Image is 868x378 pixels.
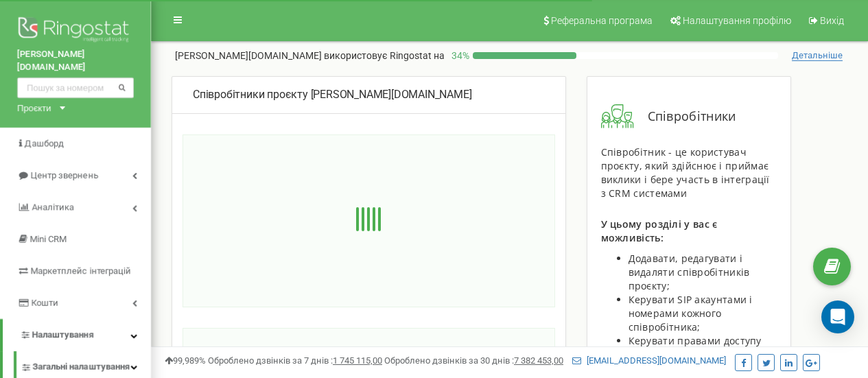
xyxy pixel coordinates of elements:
[208,355,382,366] span: Оброблено дзвінків за 7 днів :
[445,49,473,62] p: 34 %
[683,15,791,26] span: Налаштування профілю
[193,88,308,101] span: Співробітники проєкту
[30,170,98,180] span: Центр звернень
[30,265,131,276] span: Маркетплейс інтеграцій
[551,15,653,26] span: Реферальна програма
[601,145,770,200] span: Співробітник - це користувач проєкту, який здійснює і приймає виклики і бере участь в інтеграції ...
[601,217,718,244] span: У цьому розділі у вас є можливість:
[25,138,64,148] span: Дашборд
[32,361,130,374] span: Загальні налаштування
[324,50,445,61] span: використовує Ringostat на
[3,319,151,351] a: Налаштування
[32,202,74,212] span: Аналiтика
[820,15,844,26] span: Вихід
[30,234,67,244] span: Mini CRM
[514,355,563,366] u: 7 382 453,00
[175,49,445,62] p: [PERSON_NAME][DOMAIN_NAME]
[17,48,134,73] a: [PERSON_NAME][DOMAIN_NAME]
[333,355,382,366] u: 1 745 115,00
[17,102,51,115] div: Проєкти
[634,108,736,126] span: Співробітники
[31,298,58,308] span: Кошти
[165,355,206,366] span: 99,989%
[193,87,545,103] div: [PERSON_NAME][DOMAIN_NAME]
[792,50,843,61] span: Детальніше
[629,252,750,292] span: Додавати, редагувати і видаляти співробітників проєкту;
[17,14,134,48] img: Ringostat logo
[821,300,854,333] div: Open Intercom Messenger
[572,355,726,366] a: [EMAIL_ADDRESS][DOMAIN_NAME]
[629,293,753,333] span: Керувати SIP акаунтами і номерами кожного співробітника;
[17,78,134,98] input: Пошук за номером
[32,329,93,340] span: Налаштування
[629,334,762,361] span: Керувати правами доступу співробітників до проєкту.
[384,355,563,366] span: Оброблено дзвінків за 30 днів :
